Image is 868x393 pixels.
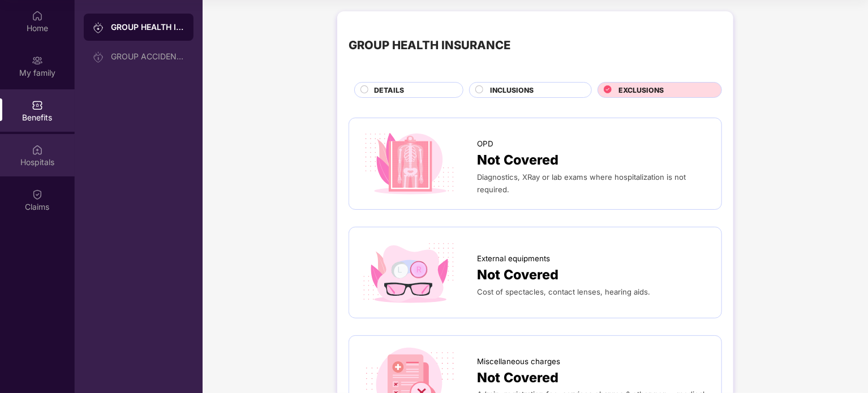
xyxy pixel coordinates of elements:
[374,85,404,96] span: DETAILS
[93,22,104,33] img: svg+xml;base64,PHN2ZyB3aWR0aD0iMjAiIGhlaWdodD0iMjAiIHZpZXdCb3g9IjAgMCAyMCAyMCIgZmlsbD0ibm9uZSIgeG...
[111,21,184,33] div: GROUP HEALTH INSURANCE
[477,172,686,194] span: Diagnostics, XRay or lab exams where hospitalization is not required.
[360,239,458,306] img: icon
[32,55,43,66] img: svg+xml;base64,PHN2ZyB3aWR0aD0iMjAiIGhlaWdodD0iMjAiIHZpZXdCb3g9IjAgMCAyMCAyMCIgZmlsbD0ibm9uZSIgeG...
[93,51,104,63] img: svg+xml;base64,PHN2ZyB3aWR0aD0iMjAiIGhlaWdodD0iMjAiIHZpZXdCb3g9IjAgMCAyMCAyMCIgZmlsbD0ibm9uZSIgeG...
[477,265,558,286] span: Not Covered
[477,287,650,296] span: Cost of spectacles, contact lenses, hearing aids.
[490,85,534,96] span: INCLUSIONS
[32,10,43,21] img: svg+xml;base64,PHN2ZyBpZD0iSG9tZSIgeG1sbnM9Imh0dHA6Ly93d3cudzMub3JnLzIwMDAvc3ZnIiB3aWR0aD0iMjAiIG...
[111,52,184,61] div: GROUP ACCIDENTAL INSURANCE
[477,138,493,150] span: OPD
[349,36,510,54] div: GROUP HEALTH INSURANCE
[32,144,43,156] img: svg+xml;base64,PHN2ZyBpZD0iSG9zcGl0YWxzIiB4bWxucz0iaHR0cDovL3d3dy53My5vcmcvMjAwMC9zdmciIHdpZHRoPS...
[477,356,560,368] span: Miscellaneous charges
[477,368,558,388] span: Not Covered
[32,100,43,111] img: svg+xml;base64,PHN2ZyBpZD0iQmVuZWZpdHMiIHhtbG5zPSJodHRwOi8vd3d3LnczLm9yZy8yMDAwL3N2ZyIgd2lkdGg9Ij...
[477,150,558,171] span: Not Covered
[360,129,458,197] img: icon
[32,189,43,200] img: svg+xml;base64,PHN2ZyBpZD0iQ2xhaW0iIHhtbG5zPSJodHRwOi8vd3d3LnczLm9yZy8yMDAwL3N2ZyIgd2lkdGg9IjIwIi...
[477,253,550,265] span: External equipments
[618,85,664,96] span: EXCLUSIONS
